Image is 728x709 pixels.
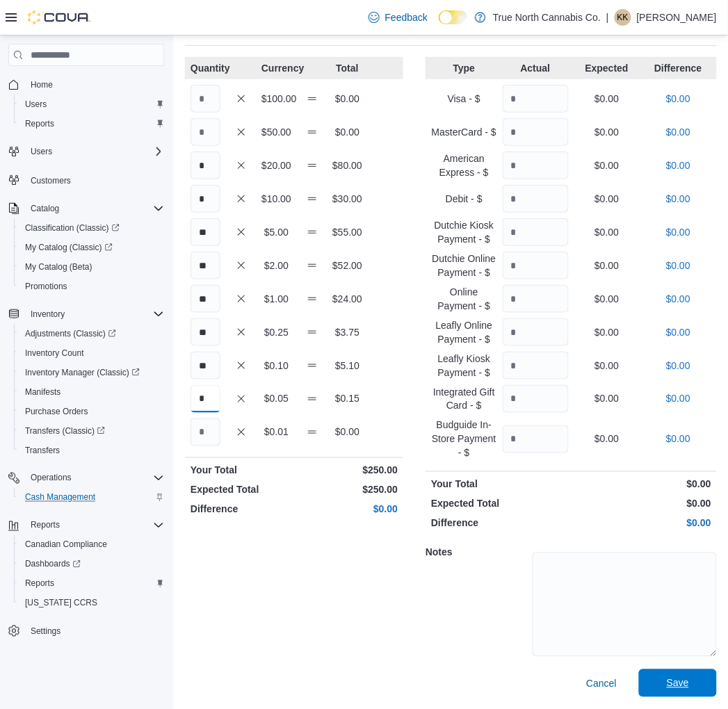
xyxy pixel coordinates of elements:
[14,238,170,257] a: My Catalog (Classic)
[19,423,164,439] span: Transfers (Classic)
[574,192,640,206] p: $0.00
[25,445,60,456] span: Transfers
[31,309,65,320] span: Inventory
[645,225,711,239] p: $0.00
[14,257,170,277] button: My Catalog (Beta)
[645,158,711,172] p: $0.00
[191,285,220,313] input: Quantity
[645,61,711,75] p: Difference
[191,61,220,75] p: Quantity
[191,85,220,113] input: Quantity
[25,517,65,534] button: Reports
[19,239,164,256] span: My Catalog (Classic)
[191,218,220,246] input: Quantity
[19,364,145,381] a: Inventory Manager (Classic)
[261,125,291,139] p: $50.00
[332,292,362,306] p: $24.00
[19,259,164,275] span: My Catalog (Beta)
[503,118,569,146] input: Quantity
[3,170,170,190] button: Customers
[606,9,609,26] p: |
[19,325,164,342] span: Adjustments (Classic)
[14,277,170,296] button: Promotions
[31,203,59,214] span: Catalog
[25,76,164,93] span: Home
[297,464,398,478] p: $250.00
[19,345,90,361] a: Inventory Count
[503,318,569,346] input: Quantity
[191,185,220,213] input: Quantity
[191,318,220,346] input: Quantity
[261,259,291,272] p: $2.00
[19,278,73,295] a: Promotions
[332,259,362,272] p: $52.00
[503,385,569,413] input: Quantity
[431,92,497,106] p: Visa - $
[439,10,468,25] input: Dark Mode
[431,152,497,179] p: American Express - $
[574,497,711,511] p: $0.00
[25,242,113,253] span: My Catalog (Classic)
[31,520,60,531] span: Reports
[191,483,291,497] p: Expected Total
[19,96,52,113] a: Users
[297,503,398,516] p: $0.00
[261,325,291,339] p: $0.25
[332,225,362,239] p: $55.00
[574,92,640,106] p: $0.00
[574,478,711,491] p: $0.00
[19,278,164,295] span: Promotions
[363,3,433,31] a: Feedback
[25,306,70,323] button: Inventory
[297,483,398,497] p: $250.00
[25,200,164,217] span: Catalog
[3,621,170,642] button: Settings
[31,473,72,484] span: Operations
[431,385,497,413] p: Integrated Gift Card - $
[332,425,362,439] p: $0.00
[19,403,164,420] span: Purchase Orders
[25,171,164,188] span: Customers
[574,392,640,406] p: $0.00
[25,261,92,272] span: My Catalog (Beta)
[19,220,164,236] span: Classification (Classic)
[261,359,291,373] p: $0.10
[3,516,170,535] button: Reports
[639,669,717,697] button: Save
[574,516,711,530] p: $0.00
[615,9,631,26] div: Kaylha Koskinen
[14,324,170,343] a: Adjustments (Classic)
[3,468,170,488] button: Operations
[19,537,113,553] a: Canadian Compliance
[25,598,97,609] span: [US_STATE] CCRS
[25,425,105,437] span: Transfers (Classic)
[25,386,60,398] span: Manifests
[581,670,622,698] button: Cancel
[332,158,362,172] p: $80.00
[431,285,497,313] p: Online Payment - $
[14,535,170,555] button: Canadian Compliance
[385,10,428,24] span: Feedback
[426,539,530,567] h5: Notes
[25,578,54,589] span: Reports
[645,359,711,373] p: $0.00
[14,441,170,460] button: Transfers
[14,218,170,238] a: Classification (Classic)
[25,306,164,323] span: Inventory
[503,61,569,75] p: Actual
[574,292,640,306] p: $0.00
[31,626,60,637] span: Settings
[645,325,711,339] p: $0.00
[25,623,164,640] span: Settings
[261,61,291,75] p: Currency
[19,345,164,361] span: Inventory Count
[261,92,291,106] p: $100.00
[28,10,90,24] img: Cova
[191,418,220,446] input: Quantity
[8,69,164,678] nav: Complex example
[19,423,111,439] a: Transfers (Classic)
[261,158,291,172] p: $20.00
[191,152,220,179] input: Quantity
[645,392,711,406] p: $0.00
[503,152,569,179] input: Quantity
